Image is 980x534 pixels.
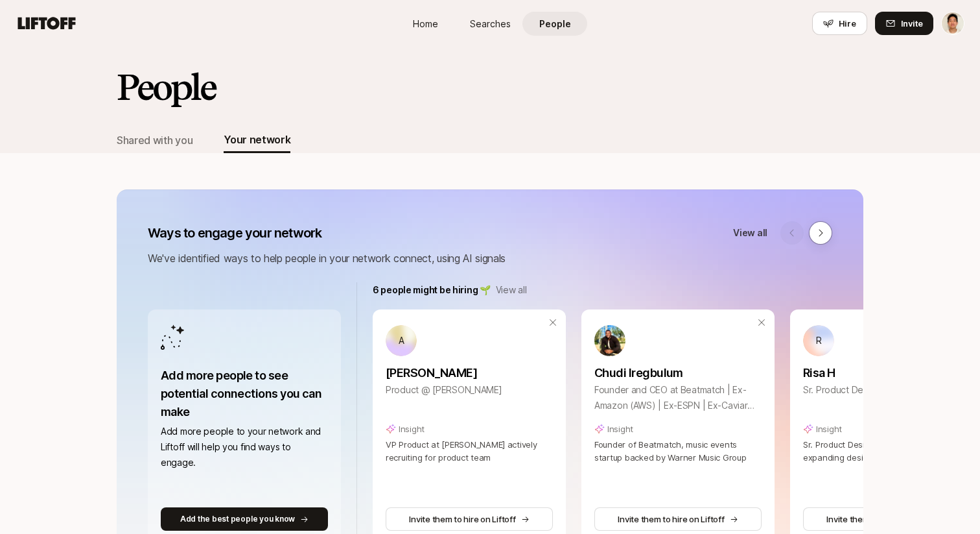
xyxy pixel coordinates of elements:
button: Your network [224,127,290,153]
p: Chudi Iregbulum [594,364,762,382]
p: Sr. Product Designer at Netflix [803,382,970,398]
p: Add the best people you know [180,513,295,525]
span: VP Product at [PERSON_NAME] actively recruiting for product team [386,439,537,463]
p: A [399,333,404,348]
a: Home [393,12,458,36]
a: View all [733,225,767,241]
a: [PERSON_NAME] [386,356,553,382]
p: 6 people might be hiring 🌱 [373,282,491,298]
img: b5974e06_8c38_4bd6_8b42_59887dfd714c.jpg [594,325,625,356]
span: Invite [901,17,923,30]
p: Insight [399,422,425,435]
button: Hire [812,12,867,35]
div: Your network [224,131,290,148]
img: Jeremy Chen [942,12,964,34]
button: Invite them to hire on Liftoff [386,507,553,531]
a: People [522,12,587,36]
button: Add the best people you know [161,507,328,531]
button: Invite them to hire on Liftoff [594,507,762,531]
button: Invite [875,12,933,35]
p: Insight [816,422,842,435]
a: R [803,325,970,356]
button: Invite them to hire on Liftoff [803,507,970,531]
a: Searches [458,12,522,36]
a: Chudi Iregbulum [594,356,762,382]
p: Risa H [803,364,970,382]
p: Product @ [PERSON_NAME] [386,382,553,398]
h2: People [117,67,215,106]
a: A [386,325,553,356]
span: Sr. Product Designer at Netflix Enterprise, expanding design systems [803,439,965,463]
span: People [539,17,571,30]
button: Jeremy Chen [941,12,964,35]
p: Insight [607,422,633,435]
p: Ways to engage your network [148,224,321,242]
div: Shared with you [117,132,192,149]
a: Risa H [803,356,970,382]
span: Searches [470,17,511,30]
button: Shared with you [117,127,192,153]
p: Add more people to see potential connections you can make [161,367,328,421]
span: Hire [839,17,856,30]
a: View all [496,282,527,298]
p: R [816,333,822,348]
span: Home [413,17,438,30]
p: Add more people to your network and Liftoff will help you find ways to engage. [161,424,328,470]
p: Founder and CEO at Beatmatch | Ex-Amazon (AWS) | Ex-ESPN | Ex-Caviar (Acq. Square) | Backed by Wa... [594,382,762,413]
span: Founder of Beatmatch, music events startup backed by Warner Music Group [594,439,747,463]
p: [PERSON_NAME] [386,364,553,382]
p: We've identified ways to help people in your network connect, using AI signals [148,250,832,267]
